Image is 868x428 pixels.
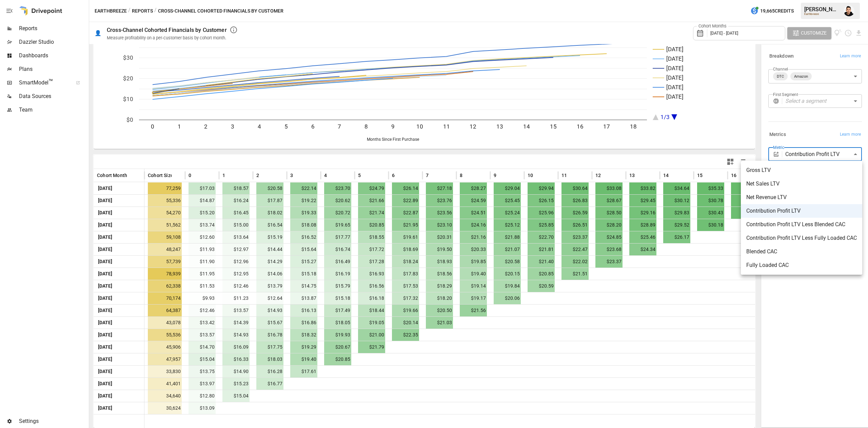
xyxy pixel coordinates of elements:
span: Contribution Profit LTV Less Fully Loaded CAC [746,234,857,242]
span: Fully Loaded CAC [746,261,857,269]
span: Contribution Profit LTV [746,207,857,215]
span: Net Sales LTV [746,180,857,188]
span: Blended CAC [746,248,857,256]
span: Gross LTV [746,166,857,174]
span: Net Revenue LTV [746,193,857,201]
span: Contribution Profit LTV Less Blended CAC [746,220,857,229]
